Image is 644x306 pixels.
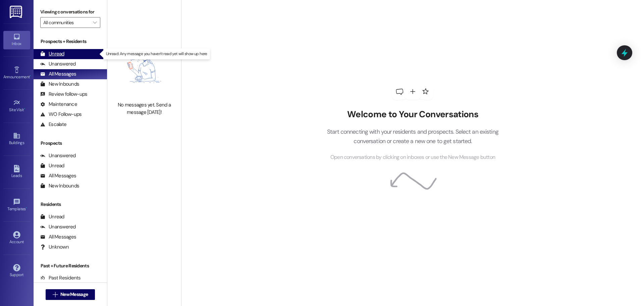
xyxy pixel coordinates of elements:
div: No messages yet. Send a message [DATE]! [115,101,174,116]
div: Unread [40,50,64,57]
div: Prospects [34,140,107,147]
a: Account [3,229,30,247]
div: Unread [40,213,64,220]
a: Support [3,262,30,280]
div: Unread [40,162,64,169]
i:  [93,20,97,25]
div: Unknown [40,244,69,251]
div: Maintenance [40,101,77,108]
div: Escalate [40,121,66,128]
button: New Message [46,289,95,300]
div: New Inbounds [40,81,79,88]
p: Unread: Any message you haven't read yet will show up here [106,51,207,57]
div: Prospects + Residents [34,38,107,45]
h2: Welcome to Your Conversations [317,109,508,120]
div: All Messages [40,71,76,78]
div: Unanswered [40,60,76,68]
a: Templates • [3,196,30,214]
div: Review follow-ups [40,91,87,98]
img: empty-state [115,37,174,98]
a: Inbox [3,31,30,49]
span: Open conversations by clicking on inboxes or use the New Message button [330,153,495,162]
div: WO Follow-ups [40,111,82,118]
img: ResiDesk Logo [10,6,23,18]
div: New Inbounds [40,182,79,189]
span: New Message [60,291,88,298]
a: Leads [3,163,30,181]
p: Start connecting with your residents and prospects. Select an existing conversation or create a n... [317,127,508,146]
div: All Messages [40,172,76,179]
div: Past Residents [40,274,81,281]
a: Site Visit • [3,97,30,115]
div: Unanswered [40,152,76,159]
span: • [26,206,27,210]
label: Viewing conversations for [40,7,100,17]
div: Past + Future Residents [34,262,107,269]
a: Buildings [3,130,30,148]
div: Residents [34,201,107,208]
input: All communities [43,17,90,28]
div: Unanswered [40,223,76,230]
span: • [30,74,31,78]
span: • [24,106,25,111]
i:  [53,292,58,297]
div: All Messages [40,233,76,241]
